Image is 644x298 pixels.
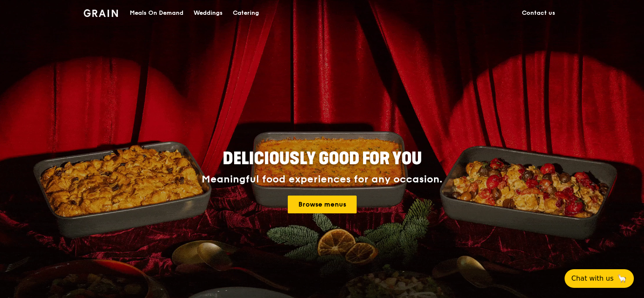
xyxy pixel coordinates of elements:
[565,269,634,288] button: Chat with us🦙
[288,196,357,213] a: Browse menus
[228,0,264,26] a: Catering
[188,0,228,26] a: Weddings
[84,9,118,17] img: Grain
[194,0,223,26] div: Weddings
[517,0,560,26] a: Contact us
[223,149,422,169] span: Deliciously good for you
[617,273,627,284] span: 🦙
[130,0,183,26] div: Meals On Demand
[571,273,614,284] span: Chat with us
[170,174,474,185] div: Meaningful food experiences for any occasion.
[233,0,259,26] div: Catering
